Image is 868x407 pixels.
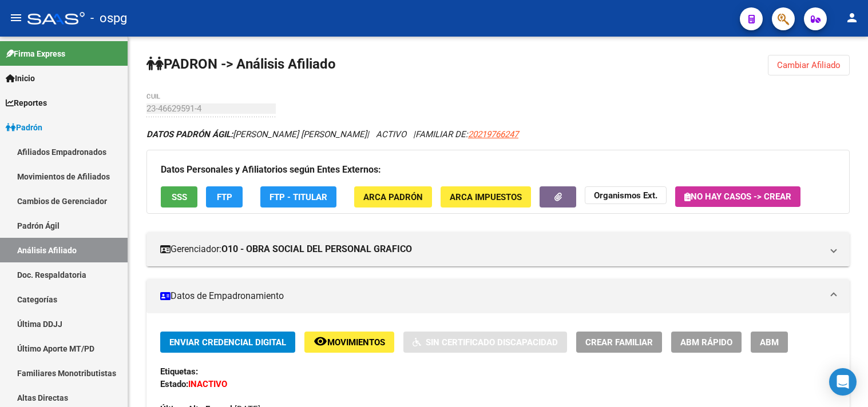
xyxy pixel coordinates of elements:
button: FTP [206,186,243,208]
span: Reportes [6,97,47,109]
strong: DATOS PADRÓN ÁGIL: [146,129,233,139]
button: Enviar Credencial Digital [160,332,295,353]
span: [PERSON_NAME] [PERSON_NAME] [146,129,367,139]
button: No hay casos -> Crear [675,186,800,207]
button: Crear Familiar [576,332,662,353]
span: FTP - Titular [269,192,327,202]
span: - ospg [90,6,127,31]
span: Enviar Credencial Digital [169,337,286,348]
button: ARCA Impuestos [441,186,531,208]
span: ARCA Impuestos [450,192,522,202]
span: SSS [172,192,187,202]
span: 20219766247 [468,129,518,139]
span: Movimientos [327,337,385,348]
span: FTP [217,192,232,202]
span: Padrón [6,121,42,134]
button: Movimientos [304,332,394,353]
h3: Datos Personales y Afiliatorios según Entes Externos: [161,162,835,178]
mat-panel-title: Datos de Empadronamiento [160,290,822,302]
i: | ACTIVO | [146,129,518,139]
span: ABM [760,337,779,348]
button: SSS [161,186,197,208]
strong: INACTIVO [188,379,227,389]
button: ABM [751,332,788,353]
span: Inicio [6,72,35,85]
mat-expansion-panel-header: Datos de Empadronamiento [146,279,850,313]
span: Cambiar Afiliado [777,60,841,70]
span: Firma Express [6,47,65,60]
strong: O10 - OBRA SOCIAL DEL PERSONAL GRAFICO [221,243,412,256]
strong: PADRON -> Análisis Afiliado [146,56,336,72]
button: Sin Certificado Discapacidad [403,332,567,353]
span: ARCA Padrón [363,192,423,202]
button: FTP - Titular [260,186,336,208]
strong: Estado: [160,379,188,389]
span: ABM Rápido [680,337,732,348]
button: Organismos Ext. [585,186,667,204]
span: No hay casos -> Crear [684,191,791,202]
strong: Etiquetas: [160,366,198,377]
span: FAMILIAR DE: [415,129,518,139]
mat-icon: remove_red_eye [314,334,327,348]
span: Crear Familiar [585,337,653,348]
mat-icon: menu [9,11,23,25]
mat-panel-title: Gerenciador: [160,243,822,256]
button: ARCA Padrón [354,186,432,208]
strong: Organismos Ext. [594,190,657,201]
button: Cambiar Afiliado [768,55,850,75]
span: Sin Certificado Discapacidad [426,337,558,348]
div: Open Intercom Messenger [829,368,857,396]
mat-icon: person [845,11,859,25]
button: ABM Rápido [671,332,742,353]
mat-expansion-panel-header: Gerenciador:O10 - OBRA SOCIAL DEL PERSONAL GRAFICO [146,232,850,266]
